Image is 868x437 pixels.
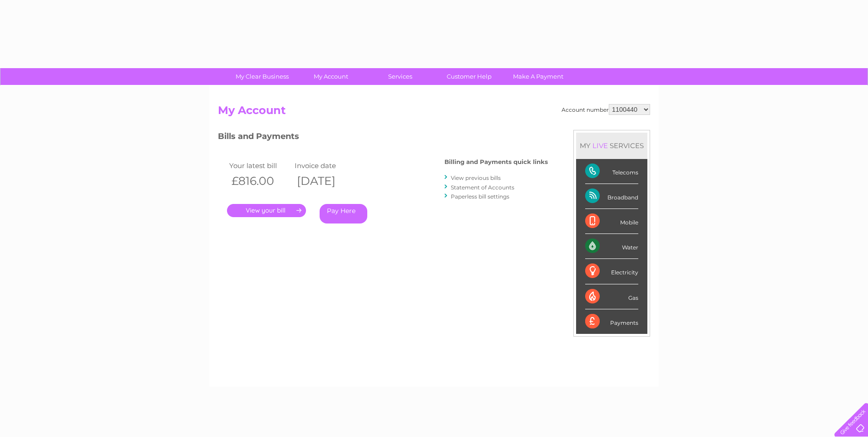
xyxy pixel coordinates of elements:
div: Broadband [585,184,638,209]
a: My Clear Business [225,68,300,85]
a: Statement of Accounts [451,184,514,191]
a: Paperless bill settings [451,193,509,200]
a: Customer Help [432,68,507,85]
td: Invoice date [292,159,358,172]
th: £816.00 [227,172,292,190]
h3: Bills and Payments [218,130,548,146]
div: LIVE [591,141,610,150]
a: Pay Here [320,204,367,223]
div: Account number [562,104,650,115]
div: Electricity [585,259,638,284]
div: MY SERVICES [576,133,647,159]
a: Make A Payment [501,68,576,85]
a: View previous bills [451,174,501,181]
th: [DATE] [292,172,358,190]
div: Water [585,234,638,259]
div: Telecoms [585,159,638,184]
div: Mobile [585,209,638,234]
h4: Billing and Payments quick links [444,159,548,165]
a: My Account [294,68,369,85]
h2: My Account [218,104,650,121]
div: Payments [585,309,638,334]
div: Gas [585,284,638,309]
a: . [227,204,306,217]
a: Services [363,68,438,85]
td: Your latest bill [227,159,292,172]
